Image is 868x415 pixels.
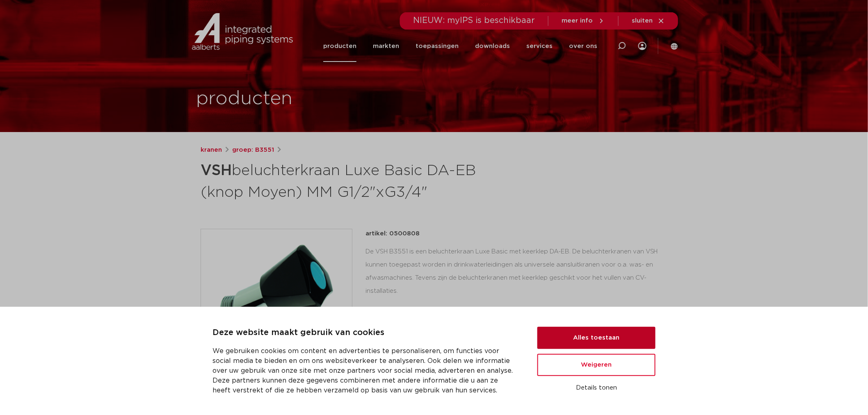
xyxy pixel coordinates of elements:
span: meer info [562,18,593,24]
span: sluiten [632,18,653,24]
a: meer info [562,17,605,25]
button: Alles toestaan [537,327,656,349]
nav: Menu [323,30,597,62]
a: over ons [569,30,597,62]
h1: beluchterkraan Luxe Basic DA-EB (knop Moyen) MM G1/2"xG3/4" [201,158,509,203]
strong: VSH [201,163,232,178]
a: producten [323,30,356,62]
img: Product Image for VSH beluchterkraan Luxe Basic DA-EB (knop Moyen) MM G1/2"xG3/4" [201,229,352,380]
p: Deze website maakt gebruik van cookies [212,326,518,340]
div: De VSH B3551 is een beluchterkraan Luxe Basic met keerklep DA-EB. De beluchterkranen van VSH kunn... [365,245,667,327]
button: Weigeren [537,354,656,376]
a: toepassingen [416,30,459,62]
a: services [526,30,553,62]
h1: producten [196,86,292,112]
span: NIEUW: myIPS is beschikbaar [413,16,535,25]
a: sluiten [632,17,665,25]
p: We gebruiken cookies om content en advertenties te personaliseren, om functies voor social media ... [212,346,518,395]
a: downloads [475,30,510,62]
p: artikel: 0500808 [365,229,420,239]
a: markten [373,30,399,62]
a: groep: B3551 [232,145,274,155]
a: kranen [201,145,222,155]
button: Details tonen [537,381,656,395]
